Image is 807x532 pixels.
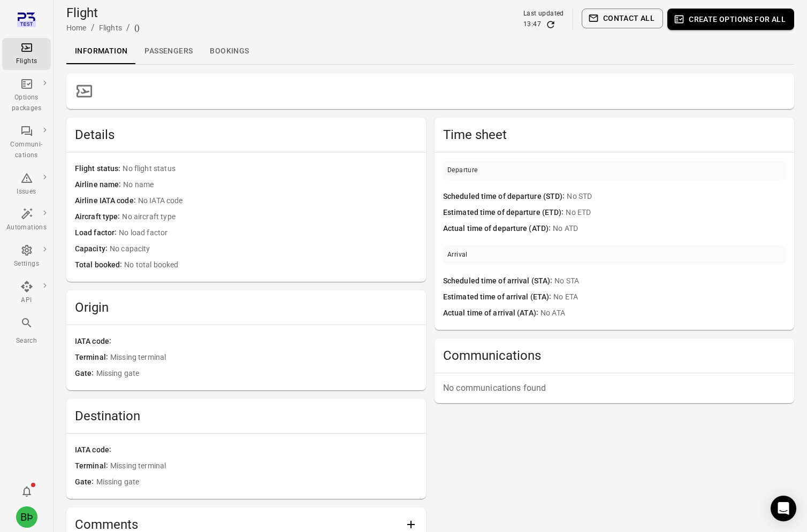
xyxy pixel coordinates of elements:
[443,126,786,143] h2: Time sheet
[75,163,123,175] span: Flight status
[75,243,110,255] span: Capacity
[2,204,51,236] a: Automations
[545,19,556,30] button: Refresh data
[2,241,51,273] a: Settings
[567,191,786,203] span: No STD
[75,444,113,456] span: IATA code
[75,476,96,488] span: Gate
[566,207,786,219] span: No ETD
[75,195,138,207] span: Airline IATA code
[2,168,51,201] a: Issues
[447,250,468,260] div: Arrival
[540,307,786,319] span: No ATA
[553,223,786,235] span: No ATD
[138,195,417,207] span: No IATA code
[12,502,42,532] button: Baldur Þór Emilsson [Avilabs]
[2,121,51,164] a: Communi-cations
[136,38,201,64] a: Passengers
[443,347,786,364] h2: Communications
[443,191,567,203] span: Scheduled time of departure (STD)
[123,163,417,175] span: No flight status
[75,336,113,348] span: IATA code
[2,74,51,117] a: Options packages
[110,243,417,255] span: No capacity
[66,21,140,34] nav: Breadcrumbs
[443,382,786,395] p: No communications found
[443,307,540,319] span: Actual time of arrival (ATA)
[16,481,37,502] button: Notifications
[66,4,140,21] h1: Flight
[523,9,564,19] div: Last updated
[6,295,47,306] div: API
[667,9,794,30] button: Create options for all
[124,259,417,271] span: No total booked
[523,19,541,30] div: 13:47
[75,227,119,239] span: Load factor
[75,126,417,143] h2: Details
[6,92,47,114] div: Options packages
[96,368,417,380] span: Missing gate
[75,211,122,223] span: Aircraft type
[16,506,37,528] div: BÞ
[134,22,140,33] div: ()
[447,165,478,176] div: Departure
[443,275,554,287] span: Scheduled time of arrival (STA)
[75,407,417,425] h2: Destination
[91,21,95,34] li: /
[110,352,417,364] span: Missing terminal
[443,207,566,219] span: Estimated time of departure (ETD)
[66,38,794,64] div: Local navigation
[75,259,124,271] span: Total booked
[6,336,47,346] div: Search
[6,56,47,67] div: Flights
[119,227,417,239] span: No load factor
[2,277,51,309] a: API
[6,222,47,233] div: Automations
[122,211,417,223] span: No aircraft type
[554,275,786,287] span: No STA
[75,299,417,316] h2: Origin
[126,21,130,34] li: /
[75,179,123,191] span: Airline name
[75,368,96,380] span: Gate
[75,460,110,472] span: Terminal
[443,291,553,303] span: Estimated time of arrival (ETA)
[6,140,47,161] div: Communi-cations
[443,223,553,235] span: Actual time of departure (ATD)
[582,9,663,28] button: Contact all
[96,476,417,488] span: Missing gate
[6,259,47,269] div: Settings
[75,352,110,364] span: Terminal
[2,313,51,349] button: Search
[553,291,786,303] span: No ETA
[99,24,122,32] a: Flights
[6,187,47,197] div: Issues
[201,38,257,64] a: Bookings
[66,24,87,32] a: Home
[66,38,136,64] a: Information
[123,179,417,191] span: No name
[771,496,796,521] div: Open Intercom Messenger
[2,38,51,70] a: Flights
[110,460,417,472] span: Missing terminal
